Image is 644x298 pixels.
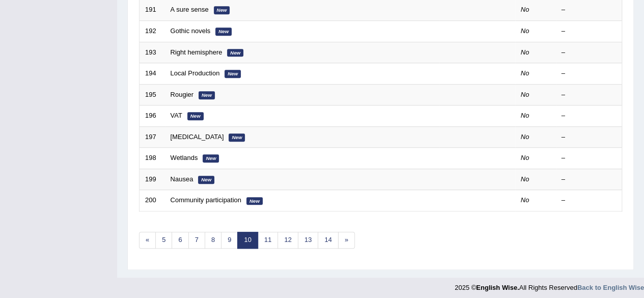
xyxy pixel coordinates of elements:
a: 8 [205,232,221,249]
a: Gothic novels [171,27,211,35]
div: 2025 © All Rights Reserved [455,278,644,292]
div: – [562,196,617,205]
div: – [562,132,617,142]
a: 11 [258,232,278,249]
a: 9 [221,232,238,249]
div: – [562,26,617,36]
div: – [562,69,617,78]
div: – [562,111,617,121]
a: Community participation [171,196,241,204]
em: No [521,133,529,141]
strong: English Wise. [476,284,519,291]
em: No [521,91,529,98]
em: New [246,197,263,205]
td: 194 [139,63,165,85]
td: 195 [139,84,165,105]
td: 199 [139,169,165,190]
a: Wetlands [171,154,198,161]
em: New [229,133,245,142]
a: 12 [277,232,298,249]
a: 10 [237,232,258,249]
em: No [521,112,529,119]
em: New [203,154,219,162]
a: Local Production [171,69,220,77]
a: A sure sense [171,6,209,13]
em: No [521,6,529,13]
em: No [521,154,529,161]
td: 200 [139,190,165,211]
a: 13 [298,232,318,249]
em: New [198,176,214,184]
a: 7 [188,232,205,249]
div: – [562,153,617,163]
a: 6 [172,232,188,249]
a: Nausea [171,175,193,183]
em: No [521,69,529,77]
div: – [562,90,617,100]
em: New [214,6,230,14]
a: Right hemisphere [171,48,222,56]
em: New [225,70,241,78]
div: – [562,175,617,184]
a: « [139,232,156,249]
td: 198 [139,148,165,169]
a: 5 [155,232,172,249]
a: » [338,232,355,249]
em: New [187,112,204,120]
td: 192 [139,20,165,42]
em: New [199,91,215,99]
td: 197 [139,126,165,148]
em: New [215,28,232,36]
a: Back to English Wise [577,284,644,291]
td: 193 [139,42,165,63]
a: 14 [318,232,338,249]
td: 196 [139,105,165,127]
em: No [521,48,529,56]
a: Rougier [171,91,194,98]
em: No [521,175,529,183]
em: No [521,27,529,35]
div: – [562,5,617,15]
em: No [521,196,529,204]
em: New [227,49,243,57]
a: VAT [171,112,182,119]
div: – [562,48,617,58]
a: [MEDICAL_DATA] [171,133,224,141]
